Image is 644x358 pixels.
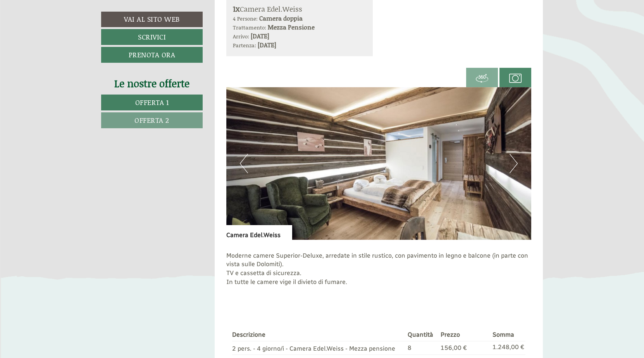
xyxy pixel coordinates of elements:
[101,47,203,63] a: Prenota ora
[101,76,203,91] div: Le nostre offerte
[226,87,532,240] img: image
[232,329,405,341] th: Descrizione
[134,115,169,125] span: Offerta 2
[258,40,276,49] b: [DATE]
[233,32,249,40] small: Arrivo:
[233,41,256,49] small: Partenza:
[233,14,258,22] small: 4 Persone:
[476,72,488,84] img: 360-grad.svg
[259,14,303,22] b: Camera doppia
[405,329,437,341] th: Quantità
[101,29,203,45] a: Scrivici
[226,225,292,240] div: Camera Edel.Weiss
[510,154,518,173] button: Next
[489,341,525,355] td: 1.248,00 €
[509,72,522,84] img: camera.svg
[233,3,240,14] b: 1x
[268,22,315,31] b: Mezza Pensione
[232,341,405,355] td: 2 pers. - 4 giorno/i - Camera Edel.Weiss - Mezza pensione
[441,344,467,351] span: 156,00 €
[489,329,525,341] th: Somma
[251,31,269,40] b: [DATE]
[233,3,367,14] div: Camera Edel.Weiss
[101,12,203,27] a: Vai al sito web
[240,154,248,173] button: Previous
[437,329,489,341] th: Prezzo
[135,97,169,107] span: Offerta 1
[233,23,266,31] small: Trattamento:
[226,251,532,296] p: Moderne camere Superior-Deluxe, arredate in stile rustico, con pavimento in legno e balcone (in p...
[405,341,437,355] td: 8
